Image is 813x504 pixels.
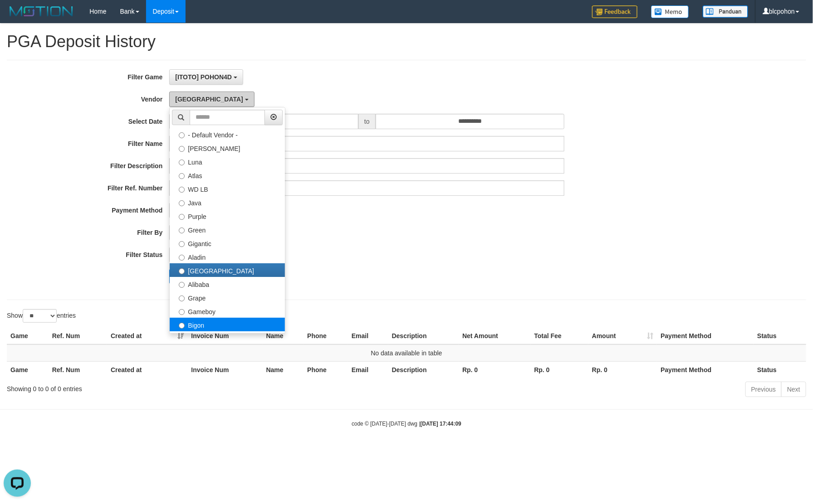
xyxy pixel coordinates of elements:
[170,250,285,263] label: Aladin
[7,33,806,51] h1: PGA Deposit History
[179,255,185,261] input: Aladin
[170,127,285,141] label: - Default Vendor -
[49,328,107,344] th: Ref. Num
[7,381,332,393] div: Showing 0 to 0 of 0 entries
[107,328,187,344] th: Created at: activate to sort column ascending
[170,209,285,223] label: Purple
[170,182,285,195] label: WD LB
[7,344,806,362] td: No data available in table
[388,361,459,378] th: Description
[657,328,754,344] th: Payment Method
[175,73,232,81] span: [ITOTO] POHON4D
[703,5,748,18] img: panduan.png
[531,328,588,344] th: Total Fee
[179,282,185,288] input: Alibaba
[179,160,185,165] input: Luna
[358,114,376,129] span: to
[588,361,657,378] th: Rp. 0
[531,361,588,378] th: Rp. 0
[7,5,76,18] img: MOTION_logo.png
[170,195,285,209] label: Java
[170,331,285,345] label: Allstar
[588,328,657,344] th: Amount: activate to sort column ascending
[745,382,782,397] a: Previous
[170,304,285,318] label: Gameboy
[7,361,49,378] th: Game
[169,92,254,107] button: [GEOGRAPHIC_DATA]
[179,146,185,152] input: [PERSON_NAME]
[4,4,31,31] button: Open LiveChat chat widget
[352,421,461,427] small: code © [DATE]-[DATE] dwg |
[170,291,285,304] label: Grape
[170,318,285,331] label: Bigon
[459,361,530,378] th: Rp. 0
[179,323,185,329] input: Bigon
[170,236,285,250] label: Gigantic
[263,361,304,378] th: Name
[179,200,185,206] input: Java
[187,328,262,344] th: Invoice Num
[348,328,388,344] th: Email
[304,328,348,344] th: Phone
[170,168,285,182] label: Atlas
[170,277,285,291] label: Alibaba
[49,361,107,378] th: Ref. Num
[170,223,285,236] label: Green
[7,328,49,344] th: Game
[7,309,76,323] label: Show entries
[107,361,187,378] th: Created at
[169,69,243,85] button: [ITOTO] POHON4D
[170,155,285,168] label: Luna
[304,361,348,378] th: Phone
[421,421,461,427] strong: [DATE] 17:44:09
[179,228,185,233] input: Green
[179,173,185,179] input: Atlas
[179,187,185,193] input: WD LB
[179,296,185,301] input: Grape
[651,5,689,18] img: Button%20Memo.svg
[179,309,185,315] input: Gameboy
[179,268,185,274] input: [GEOGRAPHIC_DATA]
[179,214,185,220] input: Purple
[170,263,285,277] label: [GEOGRAPHIC_DATA]
[170,141,285,155] label: [PERSON_NAME]
[592,5,637,18] img: Feedback.jpg
[459,328,530,344] th: Net Amount
[263,328,304,344] th: Name
[348,361,388,378] th: Email
[23,309,57,323] select: Showentries
[754,328,806,344] th: Status
[754,361,806,378] th: Status
[179,241,185,247] input: Gigantic
[175,96,243,103] span: [GEOGRAPHIC_DATA]
[187,361,262,378] th: Invoice Num
[388,328,459,344] th: Description
[179,132,185,138] input: - Default Vendor -
[781,382,806,397] a: Next
[657,361,754,378] th: Payment Method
